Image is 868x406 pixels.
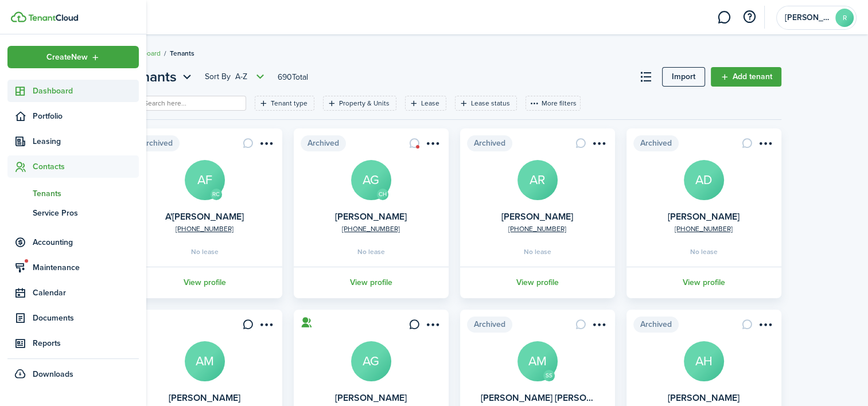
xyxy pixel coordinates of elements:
[756,319,774,334] button: Open menu
[257,319,275,334] button: Open menu
[271,98,308,108] filter-tag-label: Tenant type
[33,161,139,173] span: Contacts
[668,210,739,223] a: [PERSON_NAME]
[633,317,679,333] span: Archived
[33,110,139,122] span: Portfolio
[684,341,724,381] a: AH
[517,341,558,381] a: AM
[11,11,26,22] img: TenantCloud
[458,267,617,298] a: View profile
[339,98,390,108] filter-tag-label: Property & Units
[211,189,222,200] avatar-text: RC
[684,160,724,200] a: AD
[471,98,510,108] filter-tag-label: Lease status
[467,317,512,333] span: Archived
[785,14,831,22] span: Rebecca
[481,391,626,404] a: [PERSON_NAME] [PERSON_NAME]
[405,96,446,111] filter-tag: Open filter
[205,70,267,84] button: Sort byA-Z
[543,370,555,381] avatar-text: SS
[711,67,781,87] a: Add tenant
[301,135,346,151] span: Archived
[524,248,551,255] span: No lease
[235,71,247,83] span: A-Z
[33,287,139,299] span: Calendar
[33,337,139,349] span: Reports
[739,7,759,27] button: Open resource center
[185,341,225,381] a: AM
[33,236,139,248] span: Accounting
[33,207,139,219] span: Service Pros
[351,160,391,200] a: AG
[165,210,244,223] a: A'[PERSON_NAME]
[421,98,439,108] filter-tag-label: Lease
[756,138,774,153] button: Open menu
[170,48,194,58] span: Tenants
[127,67,177,87] span: Tenants
[169,391,240,404] a: [PERSON_NAME]
[134,135,180,151] span: Archived
[28,14,78,21] img: TenantCloud
[501,210,573,223] a: [PERSON_NAME]
[633,135,679,151] span: Archived
[257,138,275,153] button: Open menu
[690,248,718,255] span: No lease
[205,71,235,83] span: Sort by
[33,368,73,380] span: Downloads
[7,80,139,102] a: Dashboard
[292,267,450,298] a: View profile
[127,67,194,87] button: Tenants
[33,261,139,274] span: Maintenance
[455,96,517,111] filter-tag: Open filter
[33,85,139,97] span: Dashboard
[342,224,400,234] a: [PHONE_NUMBER]
[713,3,735,32] a: Messaging
[205,70,267,84] button: Open menu
[126,267,284,298] a: View profile
[335,391,407,404] a: [PERSON_NAME]
[141,98,242,109] input: Search here...
[467,135,512,151] span: Archived
[33,312,139,324] span: Documents
[675,224,733,234] a: [PHONE_NUMBER]
[185,160,225,200] a: AF
[590,138,608,153] button: Open menu
[625,267,783,298] a: View profile
[7,184,139,203] a: Tenants
[323,96,396,111] filter-tag: Open filter
[835,9,854,27] avatar-text: R
[335,210,407,223] a: [PERSON_NAME]
[255,96,314,111] filter-tag: Open filter
[662,67,705,87] a: Import
[176,224,233,234] a: [PHONE_NUMBER]
[377,189,388,200] avatar-text: CH
[7,203,139,222] a: Service Pros
[278,71,308,83] header-page-total: 690 Total
[508,224,566,234] a: [PHONE_NUMBER]
[590,319,608,334] button: Open menu
[423,138,442,153] button: Open menu
[668,391,739,404] a: [PERSON_NAME]
[526,96,581,111] button: More filters
[517,160,558,200] a: AR
[191,248,219,255] span: No lease
[127,67,194,87] button: Open menu
[33,135,139,147] span: Leasing
[7,332,139,354] a: Reports
[33,188,139,200] span: Tenants
[357,248,385,255] span: No lease
[351,341,391,381] a: AG
[423,319,442,334] button: Open menu
[7,46,139,68] button: Open menu
[46,53,88,61] span: Create New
